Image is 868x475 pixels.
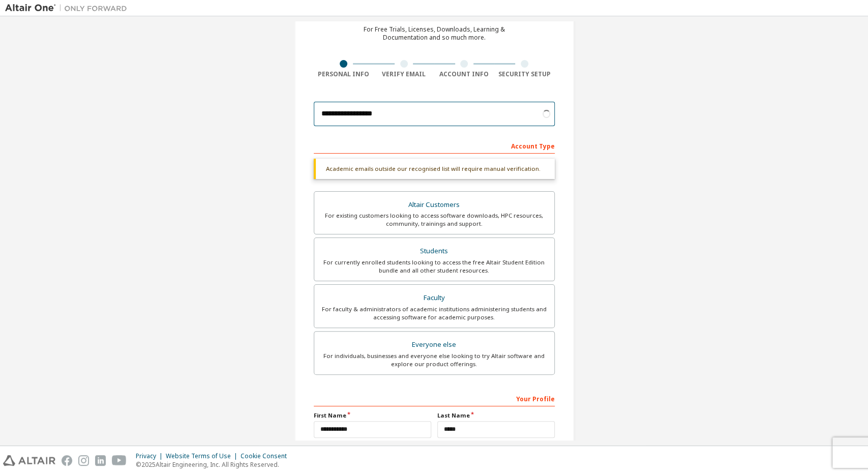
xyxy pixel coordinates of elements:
img: instagram.svg [78,455,89,466]
div: For individuals, businesses and everyone else looking to try Altair software and explore our prod... [320,352,548,368]
p: © 2025 Altair Engineering, Inc. All Rights Reserved. [136,460,293,469]
div: Privacy [136,452,166,460]
div: Verify Email [374,70,434,78]
div: Academic emails outside our recognised list will require manual verification. [314,159,555,179]
div: Your Profile [314,390,555,406]
div: Account Type [314,137,555,154]
div: Everyone else [320,338,548,352]
img: facebook.svg [62,455,72,466]
div: Security Setup [494,70,555,78]
div: For existing customers looking to access software downloads, HPC resources, community, trainings ... [320,212,548,228]
div: For currently enrolled students looking to access the free Altair Student Edition bundle and all ... [320,258,548,275]
div: Faculty [320,291,548,305]
label: First Name [314,411,431,420]
div: Personal Info [314,70,374,78]
div: For faculty & administrators of academic institutions administering students and accessing softwa... [320,305,548,321]
img: Altair One [5,3,132,13]
div: Students [320,244,548,258]
div: Website Terms of Use [166,452,241,460]
div: For Free Trials, Licenses, Downloads, Learning & Documentation and so much more. [364,25,505,42]
div: Cookie Consent [241,452,293,460]
div: Altair Customers [320,198,548,212]
img: youtube.svg [112,455,127,466]
img: altair_logo.svg [3,455,55,466]
div: Account Info [434,70,495,78]
label: Last Name [437,411,555,420]
img: linkedin.svg [95,455,106,466]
